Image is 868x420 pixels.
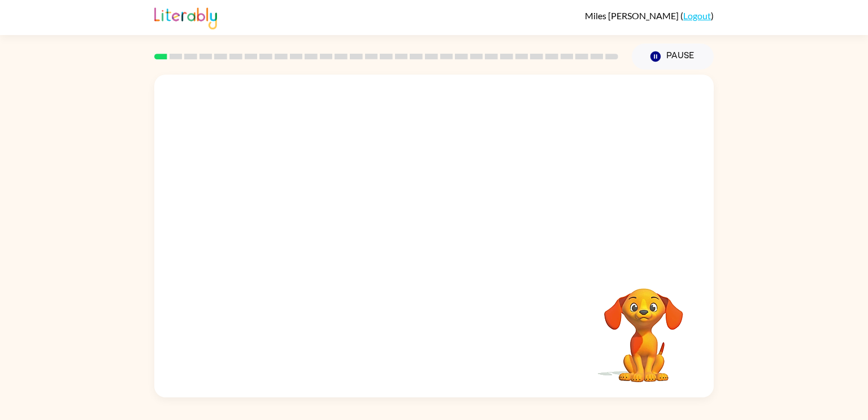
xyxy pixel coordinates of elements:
span: Miles [PERSON_NAME] [585,10,680,21]
img: Literably [154,5,217,29]
button: Pause [632,44,714,70]
video: Your browser must support playing .mp4 files to use Literably. Please try using another browser. [587,271,700,384]
div: ( ) [585,10,714,21]
a: Logout [683,10,711,21]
